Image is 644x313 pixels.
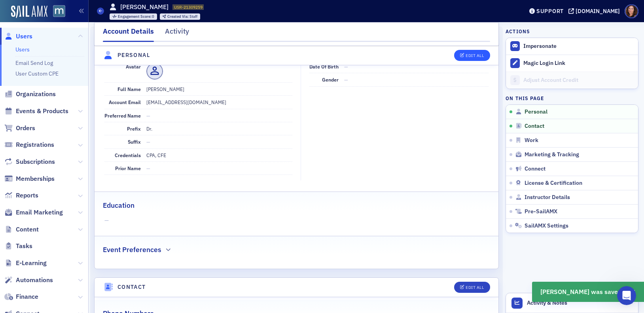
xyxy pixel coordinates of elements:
div: Created Via: Staff [160,13,200,20]
span: Automations [16,276,53,285]
button: Emoji picker [25,252,31,259]
span: Avatar [126,63,141,70]
div: [PERSON_NAME] • 16h ago [13,140,78,144]
button: go back [5,3,20,18]
span: Preferred Name [104,112,141,119]
iframe: Intercom live chat [617,286,636,305]
div: Support [536,8,564,15]
a: Users [15,46,30,53]
button: Edit All [454,282,490,293]
span: Memberships [16,175,55,183]
div: Just met with [PERSON_NAME]. Are these changes to the google drive folder structure something we ... [28,218,152,281]
span: USR-21309259 [174,4,203,10]
span: Content [16,225,39,234]
span: [PERSON_NAME] was saved. [540,287,623,297]
span: Gender [322,76,339,83]
a: Tasks [4,242,32,250]
img: SailAMX [53,5,65,17]
span: Users [16,32,32,41]
h4: Contact [117,283,146,291]
div: Natalie says… [6,218,152,291]
a: Subscriptions [4,157,55,166]
a: Memberships [4,175,55,183]
span: Reports [16,191,38,200]
span: Engagement Score : [118,14,152,19]
a: Finance [4,292,38,301]
div: Edit All [466,285,484,290]
dd: [EMAIL_ADDRESS][DOMAIN_NAME] [146,96,292,108]
a: Email Marketing [4,208,63,217]
h4: On this page [506,95,638,102]
span: Profile [625,4,638,18]
a: Registrations [4,140,54,149]
span: Prior Name [115,165,141,171]
a: Automations [4,276,53,285]
button: Gif picker [38,252,44,259]
div: I uploaded the materials. I asked [PERSON_NAME] to try earlier and she couldn't, but I'll see if ... [28,152,152,201]
h4: Personal [117,51,150,59]
div: [DOMAIN_NAME] [576,8,620,15]
span: — [344,76,348,83]
button: Impersonate [523,43,557,50]
span: Contact [525,123,544,130]
span: Email Marketing [16,208,63,217]
span: Full Name [117,86,141,92]
a: Content [4,225,39,234]
span: Personal [525,108,547,116]
span: Registrations [16,140,54,149]
span: — [104,216,489,225]
span: E-Learning [16,259,47,267]
span: — [146,112,150,119]
div: Account Details [103,26,154,42]
div: 0 [118,15,155,19]
a: Organizations [4,90,56,99]
button: Send a message… [136,249,148,262]
span: Events & Products [16,107,68,116]
div: Edit All [466,53,484,58]
a: View Homepage [47,5,65,19]
span: Credentials [115,152,141,158]
div: Magic Login Link [523,60,634,67]
span: Activity & Notes [527,299,567,307]
h1: [PERSON_NAME] [38,4,90,10]
span: — [146,165,150,171]
span: — [146,138,150,145]
span: Instructor Details [525,194,570,201]
a: Reports [4,191,38,200]
button: Start recording [50,252,57,259]
span: Prefix [127,125,141,132]
img: Profile image for Luke [23,4,35,17]
div: Luke says… [6,43,152,152]
dd: CPA, CFE [146,149,292,161]
span: Work [525,137,538,144]
span: Marketing & Tracking [525,151,579,158]
button: Upload attachment [12,252,19,259]
a: Adjust Account Credit [506,72,638,89]
div: Staff [167,15,197,19]
a: Users [4,32,32,41]
img: SailAMX [11,6,47,18]
span: Date of Birth [309,63,339,70]
dd: [PERSON_NAME] [146,83,292,95]
div: Just met with [PERSON_NAME]. Are these changes to the google drive folder structure something we ... [35,222,146,277]
p: Active in the last 15m [38,10,95,18]
span: Orders [16,124,35,133]
div: Adjust Account Credit [523,77,634,84]
a: Email Send Log [15,59,53,66]
button: Magic Login Link [506,55,638,72]
textarea: Message… [7,236,152,249]
div: I uploaded the materials. I asked [PERSON_NAME] to try earlier and she couldn't, but I'll see if ... [35,157,146,196]
h2: Event Preferences [103,245,161,255]
span: Tasks [16,242,32,250]
span: Connect [525,165,546,173]
dd: Dr. [146,122,292,135]
span: SailAMX Settings [525,222,568,230]
div: [DATE] [6,207,152,218]
a: User Custom CPE [15,70,59,77]
div: Close [139,3,153,17]
span: License & Certification [525,180,582,187]
a: Events & Products [4,107,68,116]
button: Home [124,3,139,18]
span: Finance [16,292,38,301]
